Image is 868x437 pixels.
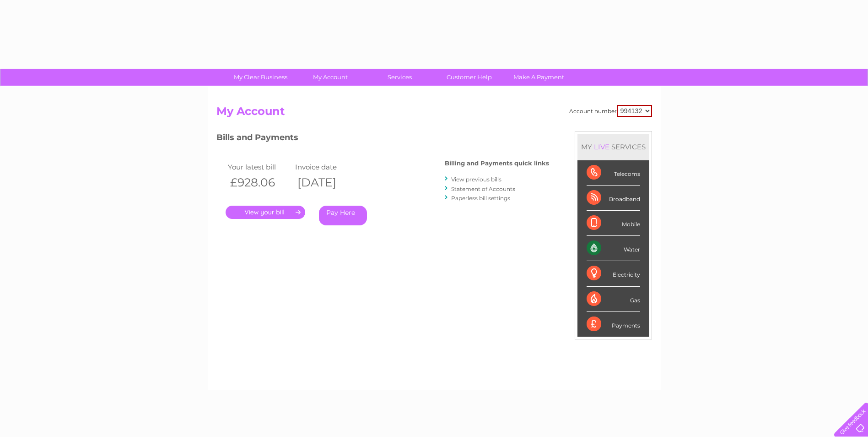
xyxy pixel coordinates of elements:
td: Invoice date [293,161,361,173]
div: MY SERVICES [577,134,649,160]
div: Telecoms [587,160,640,186]
h3: Bills and Payments [216,131,549,147]
div: Electricity [587,261,640,286]
a: Pay Here [319,206,367,225]
div: Mobile [587,211,640,236]
div: Payments [587,312,640,337]
a: Customer Help [431,69,507,86]
div: Water [587,236,640,261]
a: Paperless bill settings [451,195,510,202]
div: LIVE [592,142,611,151]
div: Broadband [587,186,640,211]
a: . [226,206,305,219]
a: Make A Payment [501,69,577,86]
th: £928.06 [226,173,293,192]
h2: My Account [216,105,652,122]
td: Your latest bill [226,161,293,173]
a: View previous bills [451,176,501,183]
a: Statement of Accounts [451,186,515,192]
th: [DATE] [293,173,361,192]
div: Gas [587,287,640,312]
a: Services [362,69,437,86]
h4: Billing and Payments quick links [445,160,549,167]
a: My Account [292,69,368,86]
a: My Clear Business [223,69,298,86]
div: Account number [569,105,652,117]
